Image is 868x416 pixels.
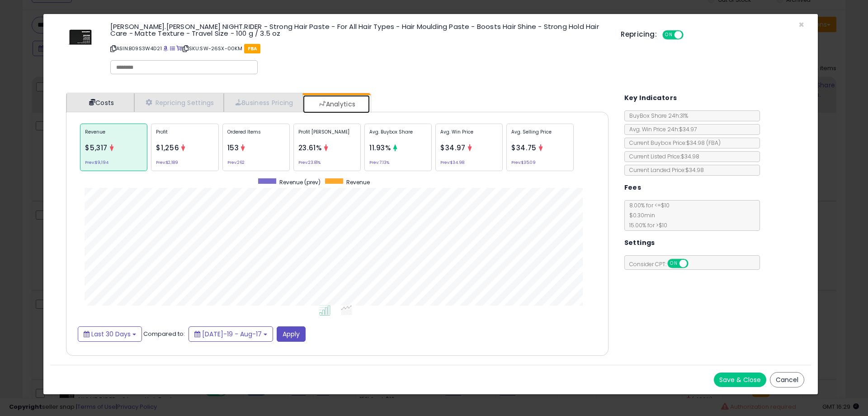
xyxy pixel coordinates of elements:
span: Revenue (prev) [279,178,321,186]
a: Business Pricing [224,93,303,112]
p: Ordered Items [227,129,285,142]
p: Profit [PERSON_NAME] [298,129,356,142]
span: [DATE]-19 - Aug-17 [202,330,262,339]
small: Prev: 7.13% [369,161,389,164]
span: OFF [687,260,701,268]
h5: Fees [624,182,642,193]
span: × [798,18,804,31]
span: BuyBox Share 24h: 31% [625,112,688,120]
span: Consider CPT: [625,260,700,268]
span: $0.30 min [625,211,655,219]
span: Current Listed Price: $34.98 [625,153,699,160]
h5: Repricing: [621,31,657,38]
small: Prev: 23.81% [298,161,321,164]
span: 8.00 % for <= $10 [625,201,670,229]
p: Avg. Selling Price [511,129,569,142]
span: $34.97 [440,143,466,153]
span: Revenue [346,178,370,186]
span: Current Buybox Price: [625,139,721,147]
span: OFF [682,31,697,39]
p: Profit [156,129,213,142]
small: Prev: 262 [227,161,245,164]
a: Analytics [303,95,370,113]
span: Last 30 Days [91,330,131,339]
small: Prev: $9,194 [85,161,108,164]
span: Compared to: [143,329,185,338]
p: Avg. Win Price [440,129,498,142]
span: $5,317 [85,143,108,153]
h5: Key Indicators [624,92,677,104]
span: 11.93% [369,143,391,153]
button: Apply [277,326,306,342]
span: 153 [227,143,239,153]
small: Prev: $34.98 [440,161,464,164]
p: ASIN: B09S3W4D21 | SKU: SW-26SX-00KM [110,41,607,56]
small: Prev: $2,189 [156,161,178,164]
a: BuyBox page [163,45,168,52]
button: Cancel [770,372,804,387]
span: Current Landed Price: $34.98 [625,166,704,174]
span: Avg. Win Price 24h: $34.97 [625,125,697,133]
span: 15.00 % for > $10 [625,221,667,229]
span: $34.75 [511,143,537,153]
span: $34.98 [686,139,721,147]
h3: [PERSON_NAME].[PERSON_NAME] NIGHT.RIDER - Strong Hair Paste - For All Hair Types - Hair Moulding ... [110,23,607,37]
span: 23.61% [298,143,322,153]
h5: Settings [624,237,655,249]
button: Save & Close [714,373,766,387]
a: All offer listings [170,45,175,52]
span: ( FBA ) [706,139,721,147]
p: Avg. Buybox Share [369,129,427,142]
img: 31aKvjq2dOL._SL60_.jpg [67,23,94,50]
a: Your listing only [176,45,181,52]
span: $1,256 [156,143,179,153]
span: FBA [244,44,261,53]
span: ON [663,31,675,39]
a: Costs [66,93,134,112]
small: Prev: $35.09 [511,161,536,164]
span: ON [668,260,679,268]
a: Repricing Settings [134,93,224,112]
p: Revenue [85,129,142,142]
